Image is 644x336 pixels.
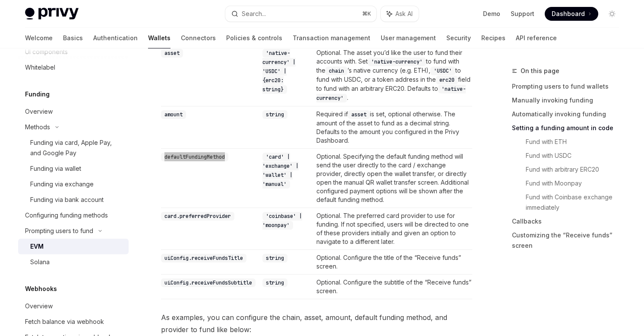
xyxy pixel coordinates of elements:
code: 'native-currency' [368,58,426,66]
span: ⌘ K [362,10,371,17]
code: erc20 [436,76,458,84]
div: Fetch balance via webhook [25,317,104,327]
a: Fetch balance via webhook [18,314,129,330]
code: asset [348,110,370,119]
code: amount [161,110,186,119]
a: Dashboard [545,7,598,21]
code: string [262,278,287,287]
a: Customizing the “Receive funds” screen [512,228,626,253]
code: uiConfig.receiveFundsSubtitle [161,278,256,287]
span: As examples, you can configure the chain, asset, amount, default funding method, and provider to ... [161,311,472,336]
code: uiConfig.receiveFundsTitle [161,254,246,262]
a: Support [511,10,534,18]
div: Funding via exchange [30,179,94,189]
div: Prompting users to fund [25,226,93,236]
a: Connectors [181,28,216,48]
a: API reference [516,28,557,48]
h5: Funding [25,89,50,99]
td: Optional. Configure the title of the “Receive funds” screen. [313,250,472,274]
a: Funding via card, Apple Pay, and Google Pay [18,135,129,161]
td: Required if is set, optional otherwise. The amount of the asset to fund as a decimal string. Defa... [313,106,472,148]
a: Welcome [25,28,53,48]
a: Security [446,28,471,48]
a: Transaction management [293,28,370,48]
div: Configuring funding methods [25,210,108,221]
a: Policies & controls [226,28,282,48]
a: Solana [18,254,129,270]
a: Configuring funding methods [18,208,129,223]
a: Fund with ETH [526,135,626,149]
button: Ask AI [381,6,419,22]
div: Overview [25,301,53,311]
a: Setting a funding amount in code [512,121,626,135]
span: Ask AI [395,10,413,18]
div: Funding via card, Apple Pay, and Google Pay [30,138,123,158]
a: Fund with Moonpay [526,176,626,190]
a: Funding via bank account [18,192,129,208]
button: Search...⌘K [225,6,376,22]
button: Toggle dark mode [605,7,619,21]
a: Authentication [93,28,138,48]
code: card.preferredProvider [161,212,234,221]
code: 'USDC' [430,67,455,75]
a: Prompting users to fund wallets [512,80,626,93]
code: defaultFundingMethod [161,153,228,161]
code: 'card' | 'exchange' | 'wallet' | 'manual' [262,153,299,189]
td: Optional. Specifying the default funding method will send the user directly to the card / exchang... [313,148,472,208]
a: Automatically invoking funding [512,107,626,121]
a: Fund with Coinbase exchange immediately [526,190,626,214]
div: EVM [30,241,44,252]
a: Fund with arbitrary ERC20 [526,163,626,176]
a: Funding via exchange [18,176,129,192]
code: string [262,110,287,119]
td: Optional. The preferred card provider to use for funding. If not specified, users will be directe... [313,208,472,250]
code: 'native-currency' | 'USDC' | {erc20: string} [262,49,296,94]
code: chain [325,67,347,75]
a: Callbacks [512,214,626,228]
div: Funding via wallet [30,163,81,174]
img: light logo [25,8,79,20]
div: Whitelabel [25,62,55,73]
a: Fund with USDC [526,149,626,163]
div: Funding via bank account [30,195,104,205]
h5: Webhooks [25,284,57,294]
span: On this page [521,66,559,76]
a: Overview [18,104,129,119]
code: 'native-currency' [316,85,466,102]
a: EVM [18,239,129,254]
a: Funding via wallet [18,161,129,176]
a: Recipes [481,28,505,48]
td: Optional. Configure the subtitle of the “Receive funds” screen. [313,274,472,299]
div: Solana [30,257,50,267]
div: Search... [242,9,266,19]
span: Dashboard [552,10,585,18]
code: asset [161,49,183,58]
div: Methods [25,122,50,132]
div: Overview [25,106,53,117]
a: Overview [18,298,129,314]
a: Basics [63,28,83,48]
a: Manually invoking funding [512,93,626,107]
code: 'coinbase' | 'moonpay' [262,212,302,230]
td: Optional. The asset you’d like the user to fund their accounts with. Set to fund with the ’s nati... [313,45,472,106]
a: Demo [483,10,500,18]
code: string [262,254,287,262]
a: User management [381,28,436,48]
a: Whitelabel [18,60,129,75]
a: Wallets [148,28,170,48]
